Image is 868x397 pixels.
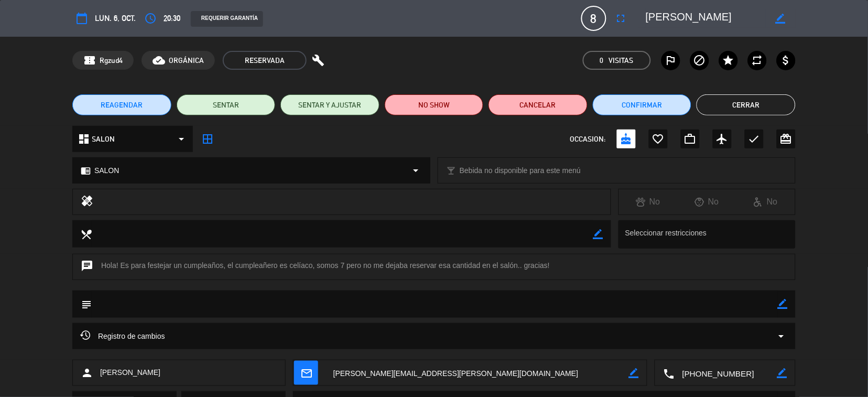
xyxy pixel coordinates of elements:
i: fullscreen [615,12,627,25]
button: access_time [141,9,160,28]
span: REAGENDAR [101,100,143,111]
i: local_bar [446,166,456,176]
span: SALON [92,133,115,145]
i: repeat [751,54,764,67]
i: border_color [777,368,787,378]
i: card_giftcard [780,133,793,145]
i: person [81,367,93,379]
i: subject [80,298,92,310]
span: 20:30 [164,12,180,25]
i: chat [81,260,93,274]
i: border_color [629,368,639,378]
i: border_all [201,133,214,145]
div: No [619,195,678,209]
div: No [736,195,795,209]
i: chrome_reader_mode [81,166,91,176]
button: calendar_today [72,9,91,28]
button: REAGENDAR [72,94,171,115]
i: star [722,54,735,67]
i: cloud_done [153,54,165,67]
span: Registro de cambios [80,330,165,342]
span: 0 [600,55,604,67]
i: attach_money [780,54,793,67]
span: Rgzud4 [100,55,123,67]
button: SENTAR [177,94,276,115]
i: cake [620,133,633,145]
i: arrow_drop_down [175,133,188,145]
i: build [312,54,324,67]
i: mail_outline [300,367,312,379]
span: confirmation_number [83,54,96,67]
i: arrow_drop_down [409,164,422,177]
i: favorite_border [652,133,665,145]
div: No [678,195,736,209]
i: calendar_today [75,12,88,25]
span: Bebida no disponible para este menú [460,165,581,177]
button: Confirmar [593,94,692,115]
button: SENTAR Y AJUSTAR [280,94,379,115]
i: local_dining [80,228,92,240]
div: Hola! Es para festejar un cumpleaños, el cumpleañero es celíaco, somos 7 pero no me dejaba reserv... [72,254,796,280]
span: SALON [94,165,119,177]
span: RESERVADA [223,51,307,70]
button: Cancelar [489,94,588,115]
i: access_time [144,12,157,25]
em: Visitas [609,55,634,67]
span: 8 [581,6,606,31]
span: OCCASION: [570,133,606,145]
span: [PERSON_NAME] [100,367,160,379]
i: local_phone [663,368,675,379]
i: airplanemode_active [716,133,729,145]
i: healing [81,195,93,209]
i: border_color [778,299,788,309]
button: Cerrar [697,94,796,115]
i: check [748,133,761,145]
span: ORGÁNICA [169,55,204,67]
i: work_outline [684,133,697,145]
i: border_color [593,229,603,239]
i: arrow_drop_down [775,330,788,342]
button: NO SHOW [385,94,484,115]
button: fullscreen [612,9,631,28]
span: lun. 6, oct. [95,12,136,25]
i: border_color [776,14,786,24]
div: REQUERIR GARANTÍA [191,11,263,27]
i: outlined_flag [665,54,677,67]
i: dashboard [78,133,90,145]
i: block [693,54,706,67]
